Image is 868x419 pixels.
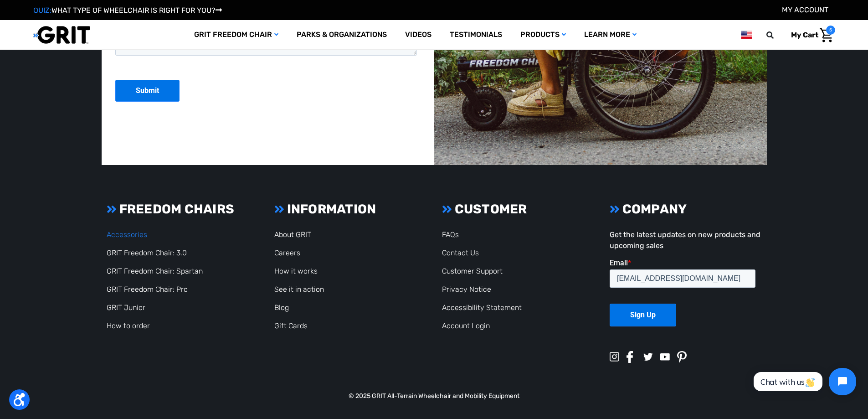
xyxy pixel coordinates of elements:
iframe: Form 0 [610,259,761,342]
a: QUIZ:WHAT TYPE OF WHEELCHAIR IS RIGHT FOR YOU? [33,6,222,15]
img: twitter [643,353,653,361]
a: Careers [274,248,300,257]
a: How to order [107,321,150,330]
a: Accessories [107,230,147,239]
img: us.png [741,29,752,41]
a: GRIT Freedom Chair: Pro [107,285,188,294]
a: GRIT Freedom Chair [185,20,288,50]
p: Get the latest updates on new products and upcoming sales [610,229,761,251]
img: instagram [610,352,619,362]
span: 5 [826,26,835,35]
a: Account Login [442,321,490,330]
img: GRIT All-Terrain Wheelchair and Mobility Equipment [33,26,90,44]
a: Accessibility Statement [442,303,522,312]
a: Parks & Organizations [288,20,396,50]
a: How it works [274,267,318,275]
span: QUIZ: [33,6,51,15]
a: GRIT Freedom Chair: Spartan [107,267,203,275]
a: See it in action [274,285,324,294]
h3: COMPANY [610,202,761,217]
a: Contact Us [442,248,479,257]
h3: FREEDOM CHAIRS [107,202,258,217]
img: pinterest [677,351,687,363]
a: FAQs [442,230,459,239]
a: Cart with 5 items [784,26,835,45]
a: Testimonials [441,20,511,50]
a: Account [782,5,828,14]
h3: CUSTOMER [442,202,593,217]
a: Videos [396,20,441,50]
a: Products [511,20,575,50]
a: Gift Cards [274,321,308,330]
a: Blog [274,303,289,312]
a: Privacy Notice [442,285,491,294]
span: My Cart [791,31,818,39]
a: GRIT Freedom Chair: 3.0 [107,248,187,257]
img: facebook [627,351,633,363]
input: Search [770,26,784,45]
a: Customer Support [442,267,503,275]
h3: INFORMATION [274,202,426,217]
img: Cart [820,28,833,42]
a: About GRIT [274,230,311,239]
a: Learn More [575,20,646,50]
iframe: Tidio Chat [744,360,864,403]
p: © 2025 GRIT All-Terrain Wheelchair and Mobility Equipment [102,391,767,401]
img: youtube [660,353,670,361]
a: GRIT Junior [107,303,145,312]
